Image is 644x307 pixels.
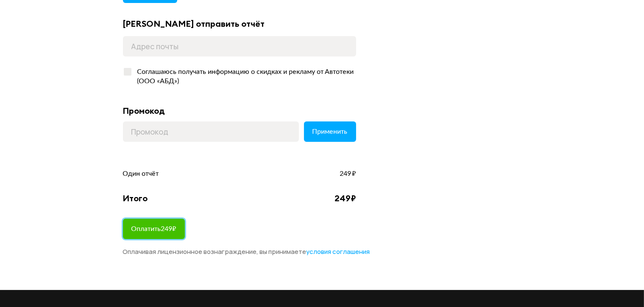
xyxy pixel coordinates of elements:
div: Итого [123,193,148,204]
button: Оплатить249₽ [123,219,185,239]
div: Промокод [123,105,356,116]
div: [PERSON_NAME] отправить отчёт [123,18,356,29]
span: Применить [312,128,348,135]
span: Оплачивая лицензионное вознаграждение, вы принимаете [123,247,370,256]
div: Соглашаюсь получать информацию о скидках и рекламу от Автотеки (ООО «АБД») [132,67,356,86]
a: условия соглашения [307,248,370,256]
span: Один отчёт [123,169,159,178]
span: Оплатить 249 ₽ [131,225,176,232]
input: Адрес почты [123,36,356,56]
input: Промокод [123,121,299,142]
span: 249 ₽ [340,169,356,178]
button: Применить [304,121,356,142]
div: 249 ₽ [335,193,356,204]
span: условия соглашения [307,247,370,256]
